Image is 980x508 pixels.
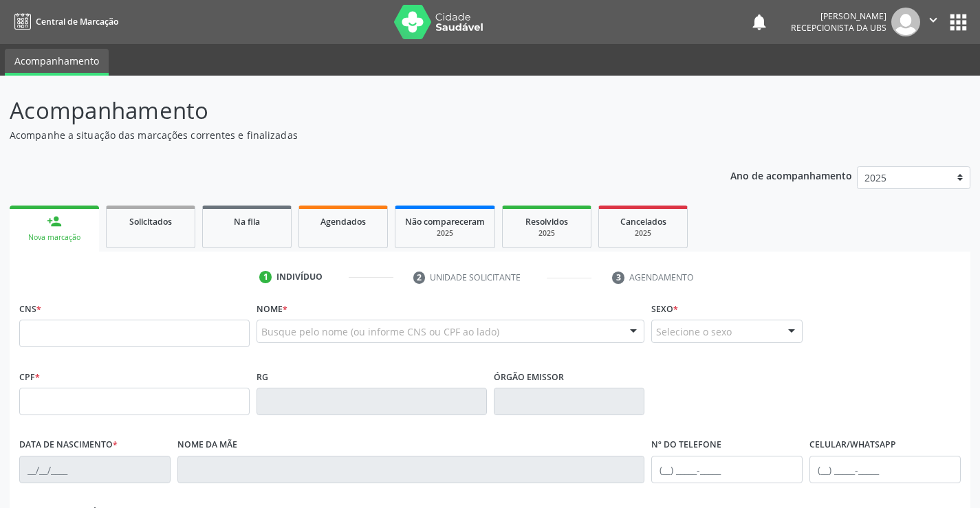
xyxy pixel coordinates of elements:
a: Acompanhamento [5,49,109,76]
button: notifications [750,12,769,32]
label: Sexo [651,298,678,320]
div: [PERSON_NAME] [791,10,886,22]
span: Agendados [320,216,366,228]
div: Indivíduo [276,271,323,283]
input: (__) _____-_____ [809,456,961,483]
button: apps [946,10,970,34]
div: 1 [259,271,272,283]
label: Nº do Telefone [651,434,721,456]
p: Acompanhe a situação das marcações correntes e finalizadas [10,128,682,142]
a: Central de Marcação [10,10,118,33]
div: 2025 [609,228,677,239]
i:  [926,12,941,27]
label: CNS [19,298,41,320]
input: __/__/____ [19,456,171,483]
span: Não compareceram [405,216,485,228]
div: Nova marcação [19,232,89,243]
label: CPF [19,366,40,388]
label: Data de nascimento [19,434,118,456]
span: Recepcionista da UBS [791,22,886,34]
button:  [920,8,946,36]
span: Central de Marcação [36,16,118,27]
div: 2025 [512,228,581,239]
span: Cancelados [620,216,666,228]
div: person_add [47,214,62,229]
span: Busque pelo nome (ou informe CNS ou CPF ao lado) [261,324,499,339]
img: img [891,8,920,36]
span: Solicitados [129,216,172,228]
p: Ano de acompanhamento [730,166,852,184]
span: Resolvidos [525,216,568,228]
p: Acompanhamento [10,93,682,128]
label: RG [257,366,268,388]
label: Celular/WhatsApp [809,434,896,456]
label: Nome [257,298,287,320]
div: 2025 [405,228,485,239]
label: Órgão emissor [494,366,564,388]
label: Nome da mãe [177,434,237,456]
span: Selecione o sexo [656,324,732,339]
span: Na fila [234,216,260,228]
input: (__) _____-_____ [651,456,803,483]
